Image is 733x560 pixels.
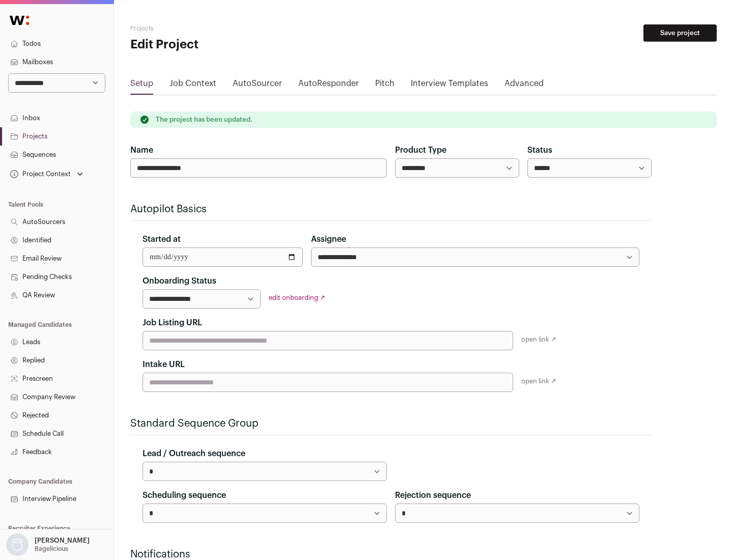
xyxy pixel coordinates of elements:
label: Assignee [311,233,346,245]
div: Project Context [8,170,71,178]
a: AutoSourcer [233,77,282,94]
label: Lead / Outreach sequence [143,447,245,460]
h1: Edit Project [130,37,326,53]
label: Name [130,144,153,156]
label: Onboarding Status [143,275,216,287]
a: edit onboarding ↗ [269,294,325,301]
a: Pitch [375,77,394,94]
label: Scheduling sequence [143,489,226,501]
img: nopic.png [6,534,29,556]
label: Status [527,144,552,156]
button: Save project [643,24,717,42]
a: Interview Templates [411,77,488,94]
h2: Standard Sequence Group [130,416,652,431]
h2: Autopilot Basics [130,202,652,216]
label: Rejection sequence [395,489,471,501]
label: Product Type [395,144,446,156]
label: Started at [143,233,181,245]
label: Intake URL [143,358,185,371]
a: Setup [130,77,153,94]
h2: Projects [130,24,326,33]
label: Job Listing URL [143,317,202,329]
a: Job Context [170,77,216,94]
button: Open dropdown [8,167,85,181]
a: Advanced [504,77,544,94]
p: Bagelicious [35,545,68,553]
p: The project has been updated. [156,116,252,124]
p: [PERSON_NAME] [35,537,90,545]
button: Open dropdown [4,534,92,556]
a: AutoResponder [298,77,359,94]
img: Wellfound [4,10,35,31]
